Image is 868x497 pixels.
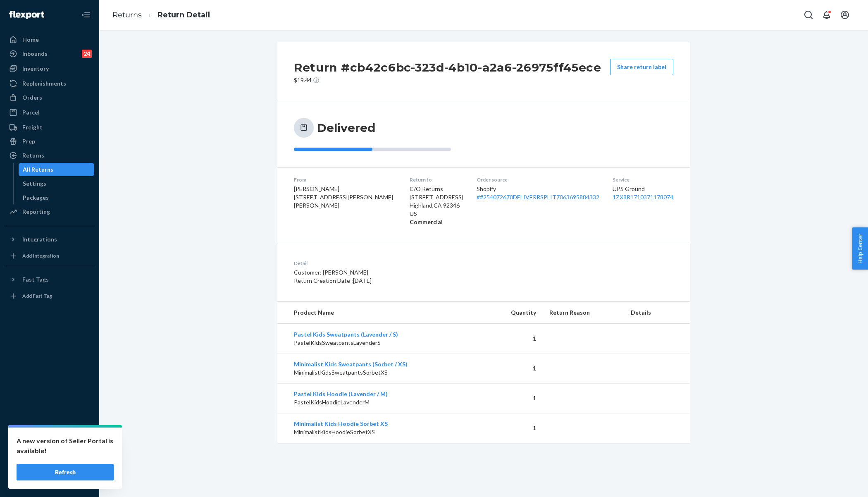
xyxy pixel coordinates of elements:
div: Packages [23,194,49,202]
button: Help Center [852,227,868,270]
p: C/O Returns [410,185,463,193]
a: Pastel Kids Hoodie (Lavender / M) [294,390,388,397]
th: Product Name [277,302,484,324]
div: Returns [22,151,44,160]
div: Add Integration [22,252,59,259]
div: Fast Tags [22,275,49,284]
div: Inventory [22,65,49,73]
a: Talk to Support [5,446,94,459]
div: Inbounds [22,50,48,58]
button: Open account menu [837,7,853,23]
a: Parcel [5,106,94,119]
button: Close Navigation [78,7,94,23]
div: Prep [22,137,35,146]
p: Highland , CA 92346 [410,201,463,210]
a: Settings [5,432,94,445]
div: All Returns [23,165,53,174]
button: Give Feedback [5,474,94,487]
p: [STREET_ADDRESS] [410,193,463,201]
a: Inbounds24 [5,47,94,60]
dt: Return to [410,176,463,183]
dt: Service [613,176,673,183]
th: Details [624,302,690,324]
div: Settings [23,179,46,188]
a: Returns [112,10,142,19]
a: Packages [19,191,95,204]
dt: Detail [294,260,522,267]
div: Shopify [477,185,599,201]
img: Flexport logo [9,11,44,19]
th: Return Reason [543,302,624,324]
div: Integrations [22,235,57,244]
p: PastelKidsSweatpantsLavenderS [294,339,478,347]
p: PastelKidsHoodieLavenderM [294,398,478,406]
button: Refresh [17,464,114,480]
a: ##254072670DELIVERRSPLIT7063695884332 [477,194,599,201]
a: Minimalist Kids Sweatpants (Sorbet / XS) [294,361,408,368]
a: Help Center [5,460,94,473]
p: Return Creation Date : [DATE] [294,277,522,285]
a: Inventory [5,62,94,75]
p: US [410,210,463,218]
td: 1 [484,383,543,413]
div: Orders [22,93,42,102]
a: 1ZX8R1710371178074 [613,194,673,201]
dt: From [294,176,396,183]
div: Add Fast Tag [22,292,52,299]
a: Freight [5,121,94,134]
button: Share return label [610,59,673,75]
strong: Commercial [410,218,443,225]
p: Customer: [PERSON_NAME] [294,268,522,277]
span: UPS Ground [613,185,645,192]
a: Return Detail [157,10,210,19]
h3: Delivered [317,120,375,135]
button: Open Search Box [800,7,817,23]
p: A new version of Seller Portal is available! [17,436,114,456]
p: MinimalistKidsSweatpantsSorbetXS [294,368,478,377]
h2: Return #cb42c6bc-323d-4b10-a2a6-26975ff45ece [294,59,601,76]
a: Settings [19,177,95,190]
a: Orders [5,91,94,104]
button: Fast Tags [5,273,94,286]
td: 1 [484,413,543,443]
button: Integrations [5,233,94,246]
a: Add Fast Tag [5,289,94,303]
a: Pastel Kids Sweatpants (Lavender / S) [294,331,398,338]
a: Minimalist Kids Hoodie Sorbet XS [294,420,388,427]
a: Reporting [5,205,94,218]
p: $19.44 [294,76,601,84]
a: Prep [5,135,94,148]
div: Freight [22,123,43,131]
a: Replenishments [5,77,94,90]
dt: Order source [477,176,599,183]
div: 24 [82,50,92,58]
div: Reporting [22,208,50,216]
div: Home [22,36,39,44]
a: All Returns [19,163,95,176]
button: Open notifications [818,7,835,23]
span: [PERSON_NAME] [STREET_ADDRESS][PERSON_NAME][PERSON_NAME] [294,185,393,209]
td: 1 [484,324,543,354]
th: Quantity [484,302,543,324]
ol: breadcrumbs [106,3,217,27]
td: 1 [484,354,543,383]
a: Home [5,33,94,46]
a: Returns [5,149,94,162]
p: MinimalistKidsHoodieSorbetXS [294,428,478,436]
div: Replenishments [22,79,66,88]
a: Add Integration [5,249,94,263]
div: Parcel [22,108,40,117]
